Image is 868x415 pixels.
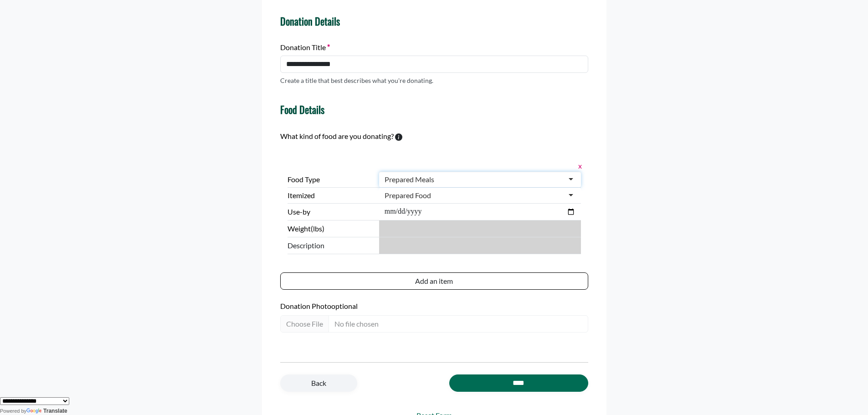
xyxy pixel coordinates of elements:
[280,42,330,53] label: Donation Title
[280,374,357,392] a: Back
[288,206,375,217] label: Use-by
[26,408,43,415] img: Google Translate
[385,191,431,200] div: Prepared Food
[288,190,375,201] label: Itemized
[395,133,402,141] svg: To calculate environmental impacts, we follow the Food Loss + Waste Protocol
[288,223,375,234] label: Weight
[575,160,581,172] button: x
[288,240,375,251] span: Description
[288,174,375,185] label: Food Type
[280,15,588,27] h4: Donation Details
[280,76,433,85] p: Create a title that best describes what you're donating.
[331,302,358,310] span: optional
[385,175,434,184] div: Prepared Meals
[280,301,588,312] label: Donation Photo
[280,103,324,115] h4: Food Details
[311,224,324,233] span: (lbs)
[280,272,588,290] button: Add an item
[26,408,67,414] a: Translate
[280,131,394,142] label: What kind of food are you donating?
